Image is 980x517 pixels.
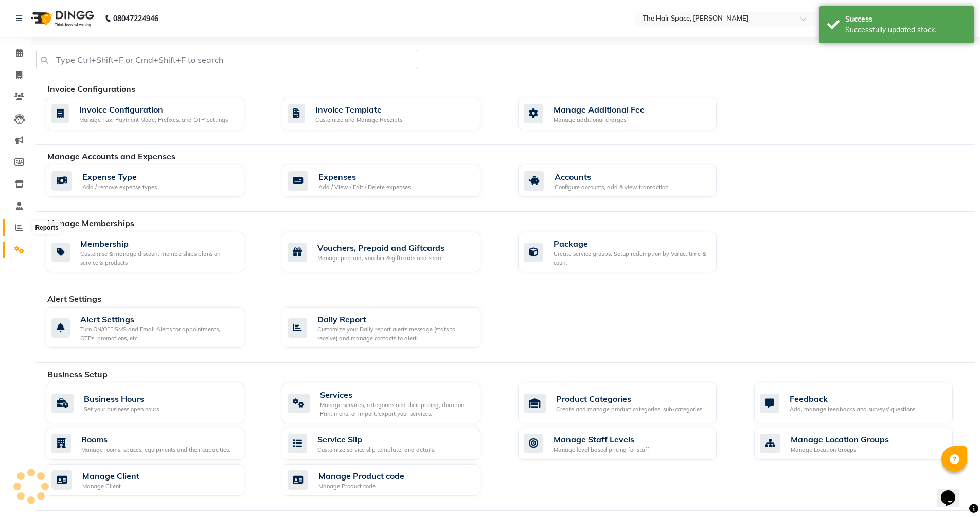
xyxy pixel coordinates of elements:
div: Manage Client [82,470,139,482]
a: Daily ReportCustomize your Daily report alerts message (stats to receive) and manage contacts to ... [282,307,503,348]
div: Manage Staff Levels [554,433,649,446]
a: Product CategoriesCreate and manage product categories, sub-categories [518,383,739,423]
div: Manage level based pricing for staff [554,446,649,454]
a: Vouchers, Prepaid and GiftcardsManage prepaid, voucher & giftcards and share [282,232,503,272]
div: Manage Product code [318,470,404,482]
div: Manage Location Groups [791,433,889,446]
div: Product Categories [556,393,702,405]
div: Turn ON/OFF SMS and Email Alerts for appointments, OTPs, promotions, etc. [80,325,236,342]
div: Customise & manage discount memberships plans on service & products [80,250,236,267]
a: PackageCreate service groups, Setup redemption by Value, time & count [518,232,739,272]
div: Alert Settings [80,313,236,325]
div: Add / View / Edit / Delete expenses [318,183,411,192]
a: Manage Additional FeeManage additional charges [518,98,739,130]
a: FeedbackAdd, manage feedbacks and surveys' questions [754,383,975,423]
div: Create service groups, Setup redemption by Value, time & count [554,250,708,267]
div: Daily Report [317,313,472,325]
a: Manage ClientManage Client [46,464,266,496]
a: AccountsConfigure accounts, add & view transaction [518,165,739,197]
a: Business HoursSet your business open hours [46,383,266,423]
iframe: chat widget [937,476,970,507]
div: Manage Location Groups [791,446,889,454]
a: RoomsManage rooms, spaces, equipments and their capacities. [46,428,266,460]
div: Customize your Daily report alerts message (stats to receive) and manage contacts to alert. [317,325,472,342]
div: Vouchers, Prepaid and Giftcards [317,242,444,254]
div: Manage rooms, spaces, equipments and their capacities. [81,446,230,454]
a: Manage Product codeManage Product code [282,464,503,496]
a: Alert SettingsTurn ON/OFF SMS and Email Alerts for appointments, OTPs, promotions, etc. [46,307,266,348]
a: ExpensesAdd / View / Edit / Delete expenses [282,165,503,197]
div: Successfully updated stock. [845,25,966,35]
div: Customize service slip template, and details. [317,446,436,454]
div: Service Slip [317,433,436,446]
div: Services [320,389,472,401]
div: Manage services, categories and their pricing, duration. Print menu, or import, export your servi... [320,401,472,418]
div: Invoice Template [315,103,402,116]
div: Add / remove expense types [82,183,157,192]
img: logo [26,4,97,33]
input: Type Ctrl+Shift+F or Cmd+Shift+F to search [36,50,418,69]
div: Accounts [555,171,668,183]
div: Manage additional charges [554,116,645,124]
div: Rooms [81,433,230,446]
div: Invoice Configuration [79,103,228,116]
div: Manage prepaid, voucher & giftcards and share [317,254,444,263]
a: Manage Staff LevelsManage level based pricing for staff [518,428,739,460]
b: 08047224946 [113,4,158,33]
a: MembershipCustomise & manage discount memberships plans on service & products [46,232,266,272]
a: Invoice ConfigurationManage Tax, Payment Mode, Prefixes, and OTP Settings [46,98,266,130]
div: Manage Tax, Payment Mode, Prefixes, and OTP Settings [79,116,228,124]
div: Set your business open hours [84,405,159,414]
a: Invoice TemplateCustomize and Manage Receipts [282,98,503,130]
div: Business Hours [84,393,159,405]
div: Configure accounts, add & view transaction [555,183,668,192]
div: Membership [80,237,236,250]
div: Create and manage product categories, sub-categories [556,405,702,414]
div: Customize and Manage Receipts [315,116,402,124]
a: ServicesManage services, categories and their pricing, duration. Print menu, or import, export yo... [282,383,503,423]
a: Service SlipCustomize service slip template, and details. [282,428,503,460]
a: Expense TypeAdd / remove expense types [46,165,266,197]
div: Manage Additional Fee [554,103,645,116]
div: Package [554,237,708,250]
div: Manage Client [82,482,139,491]
div: Feedback [790,393,915,405]
div: Expenses [318,171,411,183]
div: Add, manage feedbacks and surveys' questions [790,405,915,414]
div: Reports [32,221,61,234]
a: Manage Location GroupsManage Location Groups [754,428,975,460]
div: Success [845,14,966,25]
div: Expense Type [82,171,157,183]
div: Manage Product code [318,482,404,491]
